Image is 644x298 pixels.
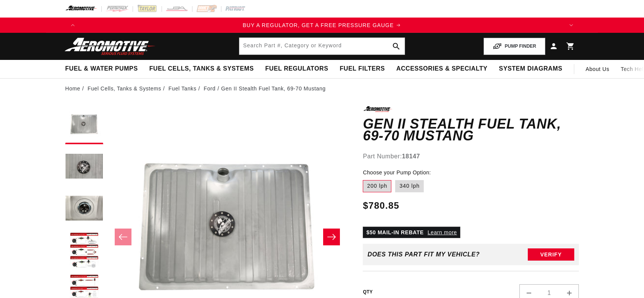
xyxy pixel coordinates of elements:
summary: Fuel Filters [334,60,391,78]
p: $50 MAIL-IN REBATE [363,227,460,238]
strong: 18147 [402,153,420,159]
label: 340 lph [395,180,424,192]
div: Does This part fit My vehicle? [367,251,480,258]
button: Slide right [323,229,340,245]
button: Load image 3 in gallery view [65,190,103,228]
button: Translation missing: en.sections.announcements.next_announcement [564,18,579,33]
summary: Accessories & Specialty [391,60,493,78]
button: Translation missing: en.sections.announcements.previous_announcement [65,18,80,33]
div: Part Number: [363,151,579,161]
nav: breadcrumbs [65,84,579,93]
button: Load image 1 in gallery view [65,106,103,144]
span: $780.85 [363,199,399,213]
span: Fuel & Water Pumps [65,65,138,73]
span: Fuel Cells, Tanks & Systems [149,65,254,73]
div: 1 of 4 [80,21,564,29]
a: Learn more [428,229,457,235]
span: System Diagrams [499,65,562,73]
summary: System Diagrams [493,60,568,78]
span: About Us [586,66,609,72]
a: About Us [580,60,615,78]
button: Load image 2 in gallery view [65,148,103,186]
button: Load image 4 in gallery view [65,232,103,270]
button: Verify [528,248,574,261]
summary: Fuel & Water Pumps [59,60,144,78]
label: 200 lph [363,180,391,192]
span: Fuel Filters [340,65,385,73]
button: search button [388,38,405,55]
img: Aeromotive [62,37,158,55]
summary: Fuel Regulators [260,60,334,78]
input: Search by Part Number, Category or Keyword [239,38,405,55]
button: Slide left [115,229,131,245]
span: Fuel Regulators [265,65,328,73]
summary: Fuel Cells, Tanks & Systems [144,60,260,78]
legend: Choose your Pump Option: [363,169,431,177]
span: BUY A REGULATOR, GET A FREE PRESSURE GAUGE [243,22,394,28]
div: Announcement [80,21,564,29]
a: Home [65,84,80,93]
label: QTY [363,289,373,295]
li: Gen II Stealth Fuel Tank, 69-70 Mustang [221,84,326,93]
h1: Gen II Stealth Fuel Tank, 69-70 Mustang [363,118,579,142]
li: Fuel Cells, Tanks & Systems [88,84,167,93]
a: BUY A REGULATOR, GET A FREE PRESSURE GAUGE [80,21,564,29]
slideshow-component: Translation missing: en.sections.announcements.announcement_bar [46,18,598,33]
button: PUMP FINDER [484,38,545,55]
a: Ford [204,84,216,93]
span: Accessories & Specialty [396,65,487,73]
a: Fuel Tanks [168,84,196,93]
